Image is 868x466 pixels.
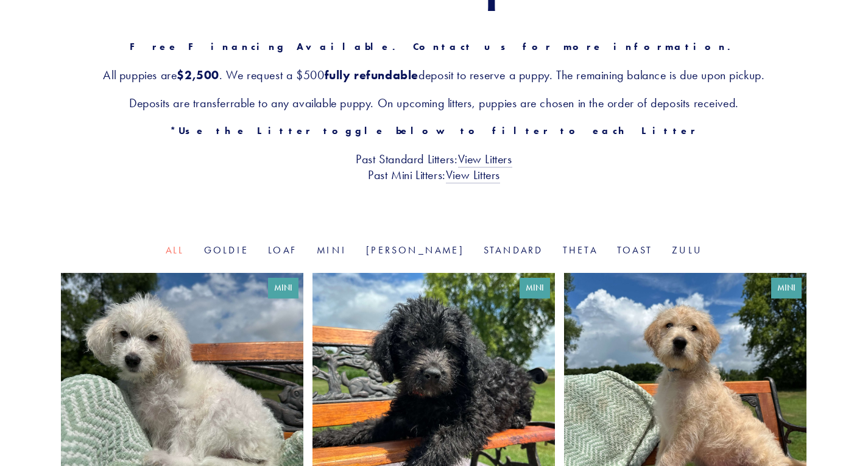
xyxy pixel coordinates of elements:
[204,244,249,256] a: Goldie
[177,68,219,82] strong: $2,500
[325,68,419,82] strong: fully refundable
[166,244,185,256] a: All
[366,244,464,256] a: [PERSON_NAME]
[458,152,512,168] a: View Litters
[61,151,807,183] h3: Past Standard Litters: Past Mini Litters:
[61,67,807,83] h3: All puppies are . We request a $500 deposit to reserve a puppy. The remaining balance is due upon...
[317,244,347,256] a: Mini
[672,244,702,256] a: Zulu
[268,244,297,256] a: Loaf
[617,244,652,256] a: Toast
[484,244,543,256] a: Standard
[130,41,738,52] strong: Free Financing Available. Contact us for more information.
[446,168,500,183] a: View Litters
[61,95,807,111] h3: Deposits are transferrable to any available puppy. On upcoming litters, puppies are chosen in the...
[170,125,698,136] strong: *Use the Litter toggle below to filter to each Litter
[563,244,598,256] a: Theta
